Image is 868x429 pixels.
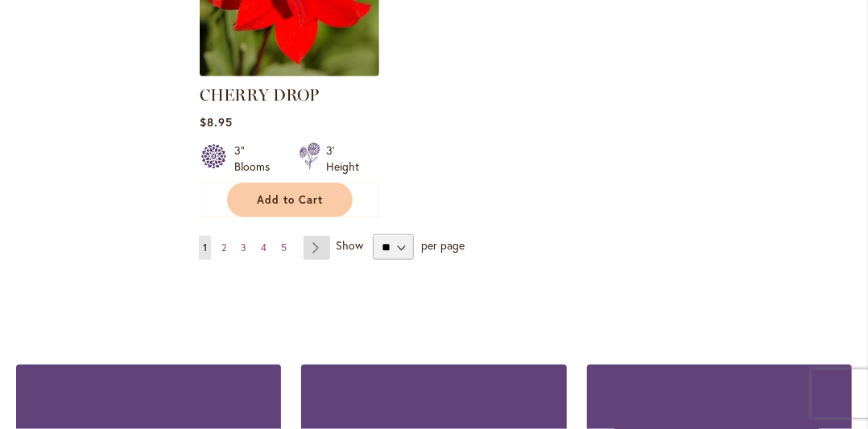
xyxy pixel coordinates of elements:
div: 3" Blooms [234,142,279,175]
span: 4 [261,241,267,254]
span: 1 [203,241,207,254]
button: Add to Cart [227,183,353,217]
span: $8.95 [200,114,233,130]
span: Show [337,238,364,254]
div: 3' Height [327,142,360,175]
span: 3 [241,241,246,254]
a: 2 [217,236,230,260]
a: 4 [257,236,271,260]
span: 5 [281,241,287,254]
a: 5 [277,236,291,260]
a: CHERRY DROP [200,64,379,80]
span: per page [421,238,465,254]
a: CHERRY DROP [200,85,320,105]
span: Add to Cart [257,193,323,207]
span: 2 [221,241,226,254]
a: 3 [237,236,250,260]
iframe: Launch Accessibility Center [12,372,57,417]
